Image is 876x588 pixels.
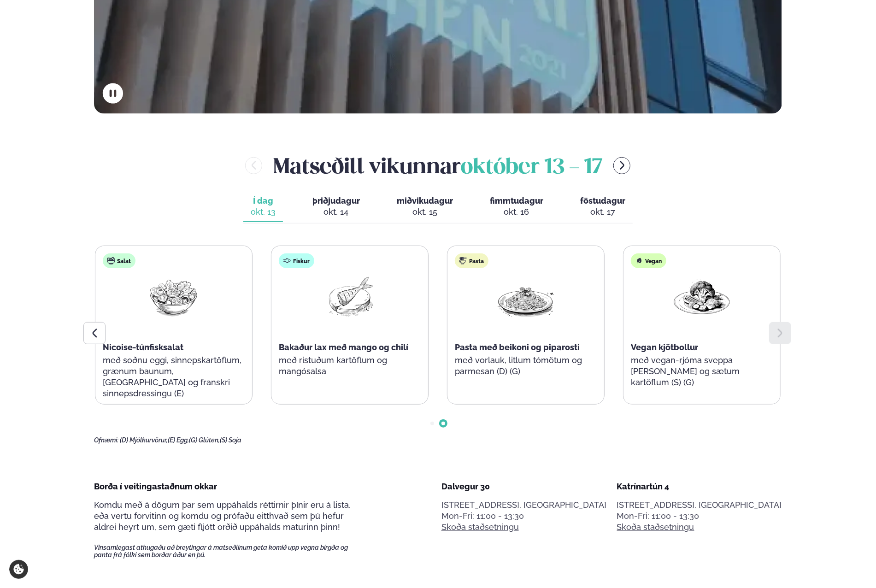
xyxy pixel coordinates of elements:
[305,192,367,222] button: þriðjudagur okt. 14
[251,195,276,206] span: Í dag
[245,157,262,174] button: menu-btn-left
[455,342,580,352] span: Pasta með beikoni og piparosti
[273,151,602,181] h2: Matseðill vikunnar
[279,342,408,352] span: Bakaður lax með mango og chilí
[490,206,543,218] div: okt. 16
[441,481,606,492] div: Dalvegur 30
[617,511,782,522] div: Mon-Fri: 11:00 - 13:30
[461,158,602,178] span: október 13 - 17
[94,482,217,491] span: Borða í veitingastaðnum okkar
[243,192,283,222] button: Í dag okt. 13
[220,436,241,444] span: (S) Soja
[103,342,183,352] span: Nicoise-túnfisksalat
[312,196,360,206] span: þriðjudagur
[120,436,168,444] span: (D) Mjólkurvörur,
[617,481,782,492] div: Katrínartún 4
[455,253,488,268] div: Pasta
[459,257,467,265] img: pasta.svg
[279,355,421,377] p: með ristuðum kartöflum og mangósalsa
[672,276,731,318] img: Vegan.png
[613,157,630,174] button: menu-btn-right
[441,422,445,425] span: Go to slide 2
[251,206,276,218] div: okt. 13
[189,436,220,444] span: (G) Glúten,
[312,206,360,218] div: okt. 14
[441,522,519,533] a: Skoða staðsetningu
[580,196,625,206] span: föstudagur
[168,436,189,444] span: (E) Egg,
[103,355,245,399] p: með soðnu eggi, sinnepskartöflum, grænum baunum, [GEOGRAPHIC_DATA] og franskri sinnepsdressingu (E)
[617,522,694,533] a: Skoða staðsetningu
[144,276,203,318] img: Salad.png
[397,206,453,218] div: okt. 15
[389,192,460,222] button: miðvikudagur okt. 15
[617,500,782,511] p: [STREET_ADDRESS], [GEOGRAPHIC_DATA]
[580,206,625,218] div: okt. 17
[631,253,666,268] div: Vegan
[94,500,351,532] span: Komdu með á dögum þar sem uppáhalds réttirnir þínir eru á lista, eða vertu forvitinn og komdu og ...
[482,192,551,222] button: fimmtudagur okt. 16
[320,276,379,318] img: Fish.png
[9,560,28,579] a: Cookie settings
[441,500,606,511] p: [STREET_ADDRESS], [GEOGRAPHIC_DATA]
[103,253,135,268] div: Salat
[441,511,606,522] div: Mon-Fri: 11:00 - 13:30
[631,342,698,352] span: Vegan kjötbollur
[496,276,555,318] img: Spagetti.png
[430,422,434,425] span: Go to slide 1
[490,196,543,206] span: fimmtudagur
[631,355,773,388] p: með vegan-rjóma sveppa [PERSON_NAME] og sætum kartöflum (S) (G)
[635,257,643,265] img: Vegan.svg
[107,257,115,265] img: salad.svg
[94,436,118,444] span: Ofnæmi:
[94,544,364,559] span: Vinsamlegast athugaðu að breytingar á matseðlinum geta komið upp vegna birgða og panta frá fólki ...
[455,355,597,377] p: með vorlauk, litlum tómötum og parmesan (D) (G)
[279,253,314,268] div: Fiskur
[397,196,453,206] span: miðvikudagur
[573,192,633,222] button: föstudagur okt. 17
[283,257,291,265] img: fish.svg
